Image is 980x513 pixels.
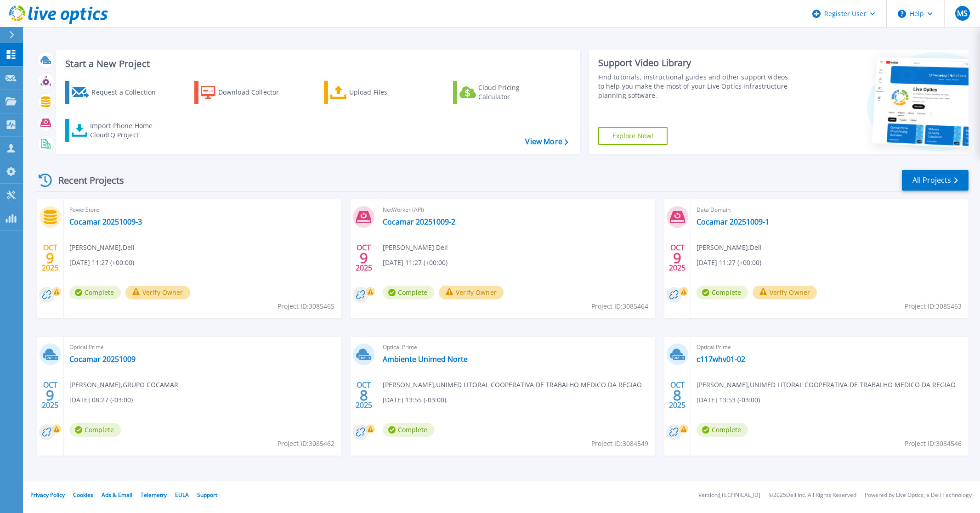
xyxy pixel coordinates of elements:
[439,286,504,299] button: Verify Owner
[453,81,555,104] a: Cloud Pricing Calculator
[697,395,760,405] span: [DATE] 13:53 (-03:00)
[175,491,189,499] a: EULA
[125,286,190,299] button: Verify Owner
[673,391,681,399] span: 8
[360,391,368,399] span: 8
[478,83,552,101] div: Cloud Pricing Calculator
[69,355,136,364] a: Cocamar 20251009
[69,258,134,268] span: [DATE] 11:27 (+00:00)
[30,491,65,499] a: Privacy Policy
[668,241,686,275] div: OCT 2025
[697,423,748,437] span: Complete
[698,492,760,498] li: Version: [TECHNICAL_ID]
[668,378,686,412] div: OCT 2025
[278,439,334,449] span: Project ID: 3085462
[591,439,648,449] span: Project ID: 3084549
[69,423,121,437] span: Complete
[73,491,93,499] a: Cookies
[905,439,962,449] span: Project ID: 3084546
[383,286,434,299] span: Complete
[957,10,968,17] span: MS
[905,301,962,311] span: Project ID: 3085463
[360,254,368,262] span: 9
[753,286,817,299] button: Verify Owner
[598,127,668,145] a: Explore Now!
[902,170,969,191] a: All Projects
[383,380,642,390] span: [PERSON_NAME] , UNIMED LITORAL COOPERATIVA DE TRABALHO MEDICO DA REGIAO
[69,286,121,299] span: Complete
[46,391,54,399] span: 9
[41,378,59,412] div: OCT 2025
[69,395,133,405] span: [DATE] 08:27 (-03:00)
[697,380,956,390] span: [PERSON_NAME] , UNIMED LITORAL COOPERATIVA DE TRABALHO MEDICO DA REGIAO
[197,491,217,499] a: Support
[697,355,745,364] a: c117whv01-02
[383,242,448,253] span: [PERSON_NAME] , Dell
[194,81,297,104] a: Download Collector
[697,205,963,215] span: Data Domain
[35,169,136,192] div: Recent Projects
[69,342,336,352] span: Optical Prime
[383,258,448,268] span: [DATE] 11:27 (+00:00)
[865,492,972,498] li: Powered by Live Optics, a Dell Technology
[355,378,373,412] div: OCT 2025
[69,380,178,390] span: [PERSON_NAME] , GRUPO COCAMAR
[90,121,162,140] div: Import Phone Home CloudIQ Project
[383,205,649,215] span: NetWorker (API)
[102,491,132,499] a: Ads & Email
[46,254,54,262] span: 9
[697,242,762,253] span: [PERSON_NAME] , Dell
[383,217,455,226] a: Cocamar 20251009-2
[383,395,446,405] span: [DATE] 13:55 (-03:00)
[673,254,681,262] span: 9
[69,217,142,226] a: Cocamar 20251009-3
[697,342,963,352] span: Optical Prime
[383,423,434,437] span: Complete
[69,242,135,253] span: [PERSON_NAME] , Dell
[278,301,334,311] span: Project ID: 3085465
[591,301,648,311] span: Project ID: 3085464
[525,137,568,146] a: View More
[697,286,748,299] span: Complete
[69,205,336,215] span: PowerStore
[41,241,59,275] div: OCT 2025
[355,241,373,275] div: OCT 2025
[697,258,761,268] span: [DATE] 11:27 (+00:00)
[349,83,423,101] div: Upload Files
[324,81,426,104] a: Upload Files
[65,59,568,69] h3: Start a New Project
[598,57,793,69] div: Support Video Library
[65,81,168,104] a: Request a Collection
[218,83,292,101] div: Download Collector
[769,492,856,498] li: © 2025 Dell Inc. All Rights Reserved
[91,83,165,101] div: Request a Collection
[383,355,468,364] a: Ambiente Unimed Norte
[697,217,769,226] a: Cocamar 20251009-1
[141,491,167,499] a: Telemetry
[598,73,793,100] div: Find tutorials, instructional guides and other support videos to help you make the most of your L...
[383,342,649,352] span: Optical Prime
